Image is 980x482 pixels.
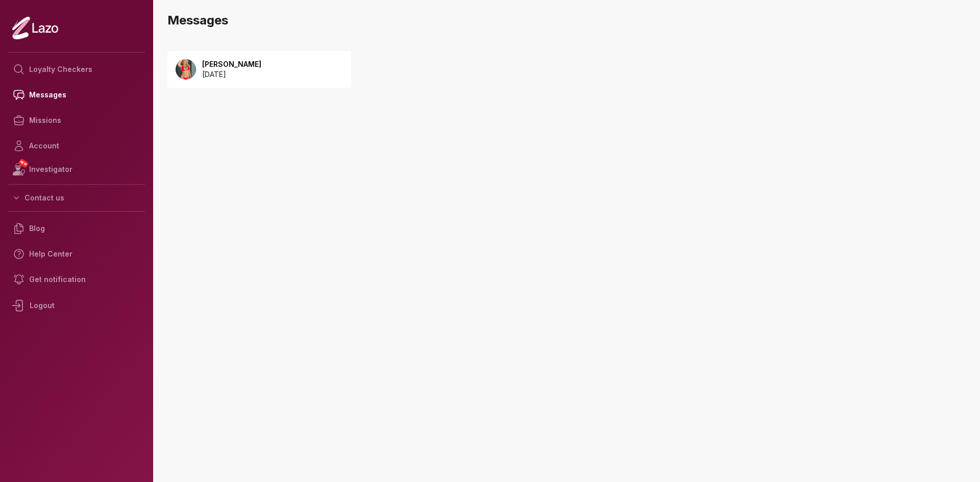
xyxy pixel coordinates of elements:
button: Contact us [8,189,145,207]
img: 520ecdbb-042a-4e5d-99ca-1af144eed449 [176,59,196,80]
a: Help Center [8,241,145,267]
a: Blog [8,216,145,241]
p: [DATE] [202,69,261,80]
a: NEWInvestigator [8,159,145,180]
a: Loyalty Checkers [8,57,145,82]
a: Messages [8,82,145,108]
a: Missions [8,108,145,133]
a: Get notification [8,267,145,292]
p: [PERSON_NAME] [202,59,261,69]
a: Account [8,133,145,159]
h3: Messages [167,12,972,29]
div: Logout [8,292,145,319]
span: NEW [18,158,29,168]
